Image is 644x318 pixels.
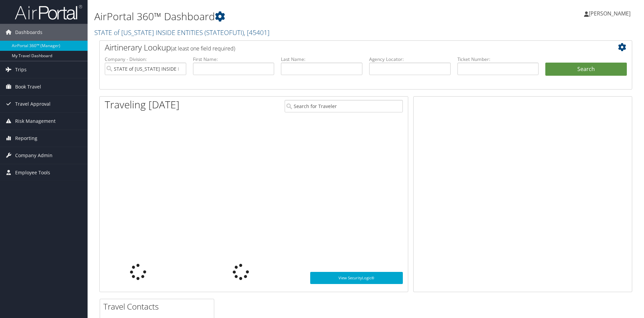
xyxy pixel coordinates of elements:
[589,10,631,17] span: [PERSON_NAME]
[193,56,275,63] label: First Name:
[15,130,37,147] span: Reporting
[15,78,41,95] span: Book Travel
[15,24,42,41] span: Dashboards
[15,113,56,130] span: Risk Management
[204,28,244,37] span: ( STATEOFUTI )
[584,3,637,24] a: [PERSON_NAME]
[105,42,582,53] h2: Airtinerary Lookup
[105,56,186,63] label: Company - Division:
[369,56,451,63] label: Agency Locator:
[281,56,362,63] label: Last Name:
[15,164,50,181] span: Employee Tools
[94,9,456,24] h1: AirPortal 360™ Dashboard
[545,63,627,76] button: Search
[103,301,214,312] h2: Travel Contacts
[15,96,51,112] span: Travel Approval
[285,100,403,112] input: Search for Traveler
[15,61,27,78] span: Trips
[171,45,235,52] span: (at least one field required)
[105,98,180,112] h1: Traveling [DATE]
[244,28,269,37] span: , [ 45401 ]
[94,28,269,37] a: STATE of [US_STATE] INSIDE ENTITIES
[15,147,53,164] span: Company Admin
[457,56,539,63] label: Ticket Number:
[310,272,403,284] a: View SecurityLogic®
[15,4,82,20] img: airportal-logo.png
